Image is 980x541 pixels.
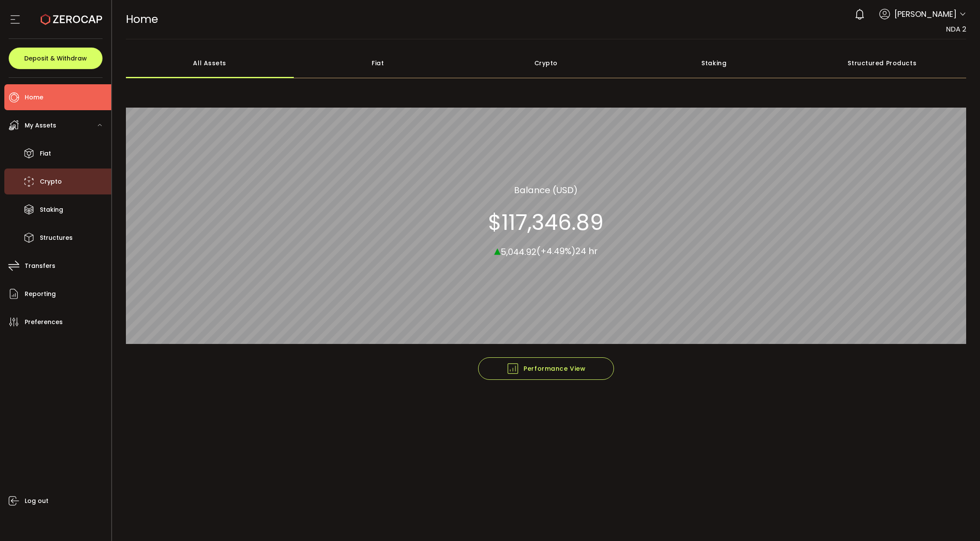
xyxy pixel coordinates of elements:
span: NDA 2 [946,24,966,34]
span: Preferences [25,316,63,328]
div: Crypto [462,48,630,78]
span: Reporting [25,288,56,300]
span: Transfers [25,260,55,272]
span: Fiat [40,147,51,160]
span: Log out [25,495,48,507]
span: Crypto [40,175,62,188]
section: Balance (USD) [514,183,578,196]
button: Performance View [478,357,614,380]
span: Home [126,12,158,27]
section: $117,346.89 [488,209,604,235]
span: My Assets [25,119,56,132]
div: All Assets [126,48,294,78]
span: 24 hr [575,245,598,257]
span: Performance View [506,362,585,375]
div: Structured Products [798,48,967,78]
span: ▴ [494,241,501,259]
div: Fiat [294,48,462,78]
span: Structures [40,232,73,244]
div: Staking [630,48,798,78]
iframe: Chat Widget [879,448,980,541]
span: [PERSON_NAME] [894,8,957,20]
span: 5,044.92 [501,245,537,258]
span: Home [25,91,43,104]
button: Deposit & Withdraw [9,48,103,69]
span: (+4.49%) [537,245,575,257]
span: Deposit & Withdraw [24,55,87,61]
span: Staking [40,204,63,216]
